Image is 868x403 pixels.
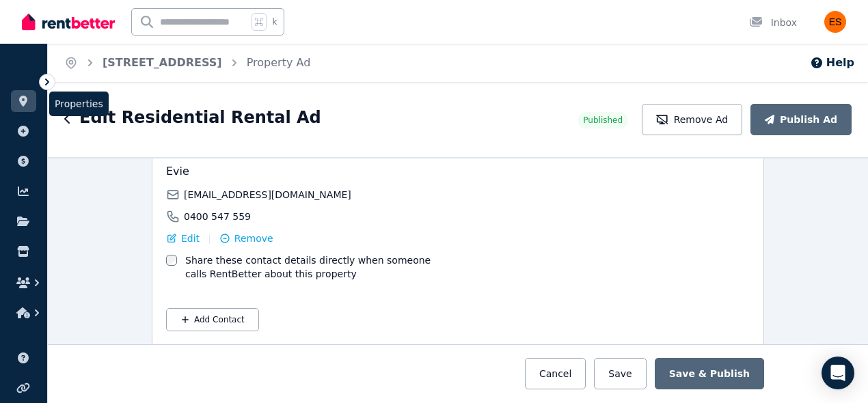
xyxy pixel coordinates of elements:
[79,107,321,128] h1: Edit Residential Rental Ad
[272,16,277,27] span: k
[525,358,586,389] button: Cancel
[184,210,251,223] span: 0400 547 559
[642,104,742,135] button: Remove Ad
[824,11,846,33] img: Evangeline Samoilov
[166,165,189,178] span: Evie
[219,232,273,245] button: Remove
[49,92,109,116] span: Properties
[594,358,646,389] button: Save
[184,188,351,201] span: [EMAIL_ADDRESS][DOMAIN_NAME]
[822,357,854,389] div: Open Intercom Messenger
[181,232,200,245] span: Edit
[185,253,454,281] label: Share these contact details directly when someone calls RentBetter about this property
[22,12,115,32] img: RentBetter
[750,104,852,135] button: Publish Ad
[655,358,764,389] button: Save & Publish
[247,56,311,69] a: Property Ad
[166,232,200,245] button: Edit
[583,115,623,126] span: Published
[208,232,211,245] span: |
[810,55,854,71] button: Help
[48,44,327,82] nav: Breadcrumb
[749,16,797,29] div: Inbox
[234,232,273,245] span: Remove
[103,56,222,69] a: [STREET_ADDRESS]
[166,308,259,331] button: Add Contact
